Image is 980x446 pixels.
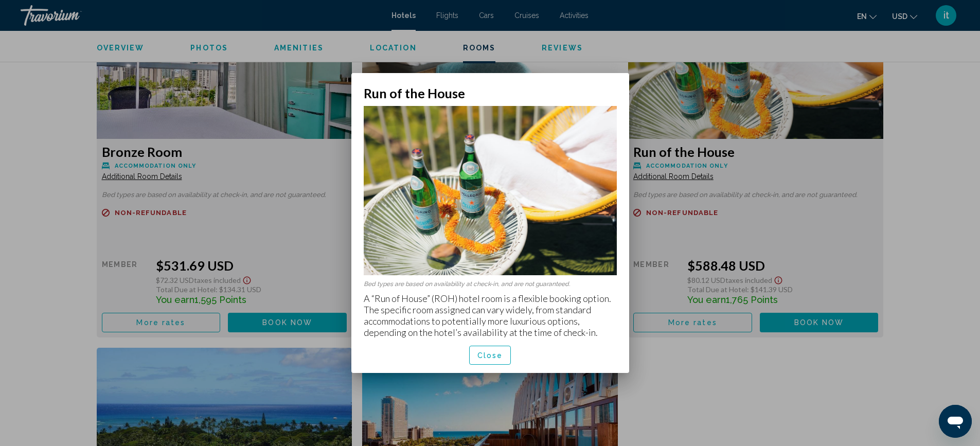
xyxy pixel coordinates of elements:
img: 23446f1a-924f-4a13-a56e-71b7e4ae402b.jpeg [364,106,617,275]
iframe: Button to launch messaging window [939,405,972,438]
h2: Run of the House [364,85,617,101]
p: Bed types are based on availability at check-in, and are not guaranteed. [364,280,617,288]
button: Close [469,346,511,365]
p: A “Run of House” (ROH) hotel room is a flexible booking option. The specific room assigned can va... [364,293,617,338]
span: Close [477,351,503,360]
